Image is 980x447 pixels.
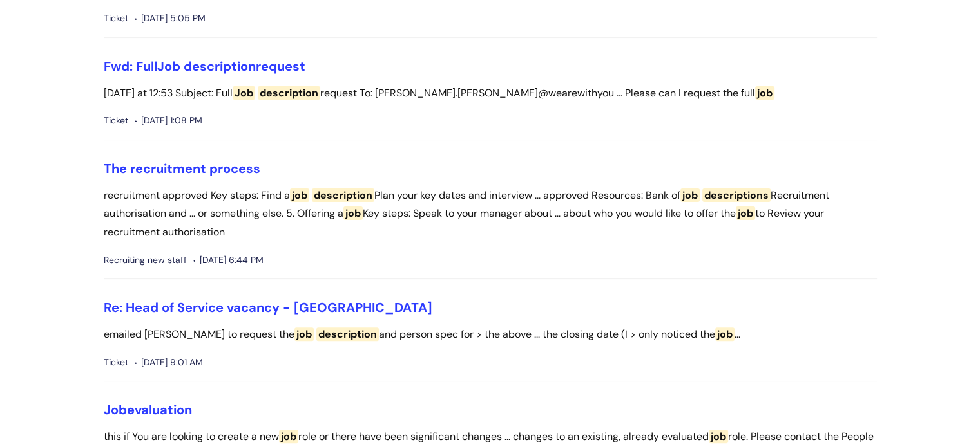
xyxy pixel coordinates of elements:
a: Fwd: FullJob descriptionrequest [104,58,305,75]
span: description [312,188,374,202]
span: [DATE] 5:05 PM [135,10,206,26]
span: job [279,430,298,443]
span: job [343,206,363,220]
p: [DATE] at 12:53 Subject: Full request To: [PERSON_NAME].[PERSON_NAME]@wearewithyou ... Please can... [104,84,877,103]
a: The recruitment process [104,160,260,177]
span: Job [104,401,127,418]
a: Re: Head of Service vacancy - [GEOGRAPHIC_DATA] [104,299,432,316]
span: description [184,58,256,75]
a: Jobevaluation [104,401,192,418]
p: recruitment approved Key steps: Find a Plan your key dates and interview ... approved Resources: ... [104,187,877,242]
span: job [290,188,309,202]
span: [DATE] 1:08 PM [135,113,202,129]
span: Ticket [104,354,128,370]
span: Ticket [104,10,128,26]
span: descriptions [702,188,771,202]
span: Job [157,58,180,75]
span: job [680,188,700,202]
span: Recruiting new staff [104,252,187,268]
span: description [258,86,320,100]
span: Ticket [104,113,128,129]
span: job [709,430,728,443]
span: Job [233,86,255,100]
span: job [736,206,755,220]
span: job [294,327,314,341]
span: job [715,327,735,341]
span: job [755,86,774,100]
span: description [316,327,379,341]
span: [DATE] 6:44 PM [193,252,264,268]
span: [DATE] 9:01 AM [135,354,203,370]
p: emailed [PERSON_NAME] to request the and person spec for > the above ... the closing date (I > on... [104,325,877,344]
